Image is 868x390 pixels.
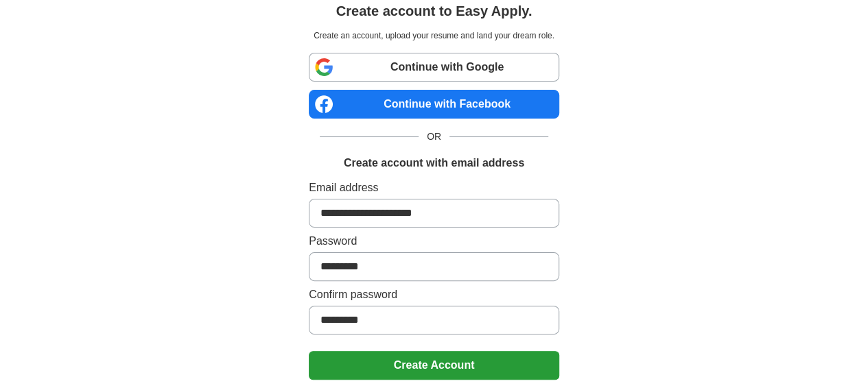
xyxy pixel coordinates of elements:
[309,90,559,119] a: Continue with Facebook
[309,351,559,380] button: Create Account
[336,1,532,21] h1: Create account to Easy Apply.
[312,29,556,42] p: Create an account, upload your resume and land your dream role.
[344,155,524,171] h1: Create account with email address
[309,287,559,303] label: Confirm password
[419,130,449,144] span: OR
[309,233,559,249] label: Password
[309,53,559,82] a: Continue with Google
[309,180,559,196] label: Email address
